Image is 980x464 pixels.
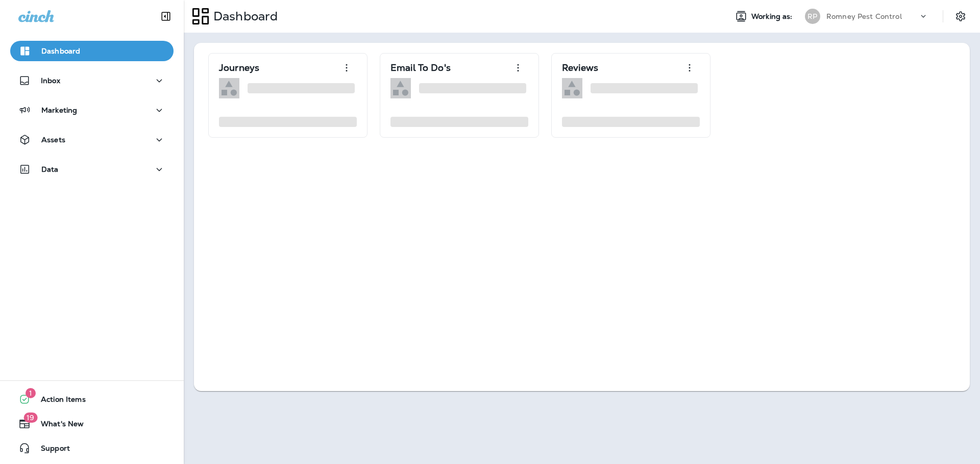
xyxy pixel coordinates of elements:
p: Email To Do's [390,63,451,73]
button: Support [10,438,174,458]
button: 1Action Items [10,389,174,409]
p: Dashboard [41,47,80,55]
button: Settings [951,7,970,25]
p: Journeys [219,63,259,73]
div: RP [805,9,820,24]
span: Action Items [31,395,86,407]
button: Inbox [10,70,174,91]
p: Marketing [41,106,77,114]
p: Assets [41,136,65,144]
p: Data [41,165,59,173]
button: Collapse Sidebar [152,6,180,27]
span: What's New [31,420,84,432]
button: 19What's New [10,414,174,434]
p: Reviews [562,63,598,73]
p: Inbox [41,76,60,85]
p: Romney Pest Control [826,12,902,20]
p: Dashboard [209,9,278,24]
span: Support [31,444,70,456]
span: 19 [23,413,37,423]
span: Working as: [751,12,795,21]
button: Dashboard [10,41,174,61]
button: Assets [10,130,174,150]
button: Marketing [10,100,174,120]
button: Data [10,159,174,179]
span: 1 [26,388,36,398]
